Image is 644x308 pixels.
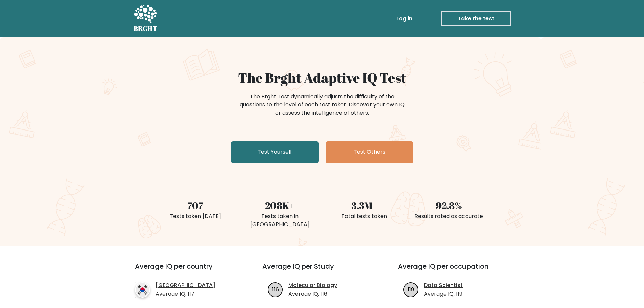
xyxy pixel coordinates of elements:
[272,285,279,293] text: 116
[326,141,413,163] a: Test Others
[242,212,318,229] div: Tests taken in [GEOGRAPHIC_DATA]
[134,25,158,33] h5: BRGHT
[156,281,215,289] a: [GEOGRAPHIC_DATA]
[424,281,463,289] a: Data Scientist
[135,282,150,298] img: country
[156,290,215,298] p: Average IQ: 117
[398,262,517,279] h3: Average IQ per occupation
[411,212,487,220] div: Results rated as accurate
[441,11,511,26] a: Take the test
[157,198,234,212] div: 707
[288,290,337,298] p: Average IQ: 116
[262,262,382,279] h3: Average IQ per Study
[424,290,463,298] p: Average IQ: 119
[326,212,403,220] div: Total tests taken
[231,141,319,163] a: Test Yourself
[288,281,337,289] a: Molecular Biology
[135,262,238,279] h3: Average IQ per country
[157,212,234,220] div: Tests taken [DATE]
[242,198,318,212] div: 208K+
[326,198,403,212] div: 3.3M+
[157,70,487,86] h1: The Brght Adaptive IQ Test
[408,285,414,293] text: 119
[134,3,158,34] a: BRGHT
[411,198,487,212] div: 92.8%
[393,12,415,25] a: Log in
[238,93,407,117] div: The Brght Test dynamically adjusts the difficulty of the questions to the level of each test take...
